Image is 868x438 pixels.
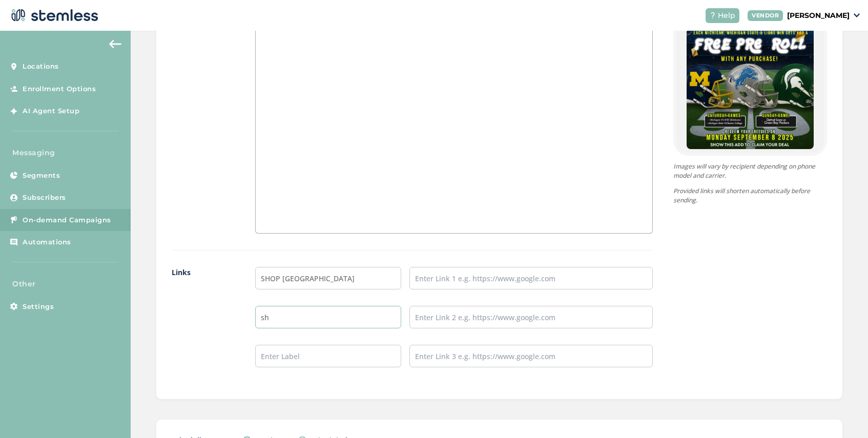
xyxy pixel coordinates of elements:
img: icon-arrow-back-accent-c549486e.svg [109,40,121,48]
input: Enter Label [255,306,401,328]
input: Enter Label [255,267,401,289]
img: logo-dark-0685b13c.svg [8,5,98,26]
input: Enter Label [255,345,401,367]
input: Enter Link 3 e.g. https://www.google.com [409,345,653,367]
img: icon-help-white-03924b79.svg [710,12,716,18]
div: VENDOR [748,10,783,21]
span: Locations [23,61,59,72]
span: Segments [23,171,60,181]
input: Enter Link 1 e.g. https://www.google.com [409,267,653,289]
span: On-demand Campaigns [23,215,111,225]
input: Enter Link 2 e.g. https://www.google.com [409,306,653,328]
p: Images will vary by recipient depending on phone model and carrier. [673,162,827,180]
img: icon_down-arrow-small-66adaf34.svg [854,13,860,17]
iframe: Chat Widget [817,389,868,438]
p: [PERSON_NAME] [787,10,850,21]
p: Provided links will shorten automatically before sending. [673,186,827,205]
span: AI Agent Setup [23,106,79,116]
span: Settings [23,302,54,312]
span: Enrollment Options [23,84,96,94]
span: Help [718,10,735,21]
span: Automations [23,237,71,247]
label: Links [172,267,235,384]
span: Subscribers [23,193,66,203]
label: Body Text [172,9,235,234]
